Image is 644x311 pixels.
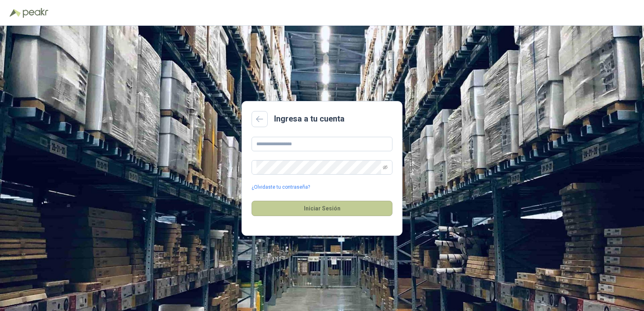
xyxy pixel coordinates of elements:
[23,8,48,18] img: Peakr
[10,9,21,17] img: Logo
[252,201,392,216] button: Iniciar Sesión
[274,113,345,125] h2: Ingresa a tu cuenta
[252,183,310,191] a: ¿Olvidaste tu contraseña?
[383,165,388,170] span: eye-invisible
